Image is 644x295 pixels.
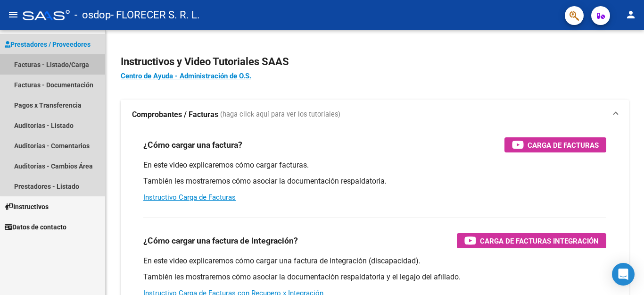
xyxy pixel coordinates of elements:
span: Instructivos [5,202,49,212]
span: Carga de Facturas Integración [480,235,599,247]
button: Carga de Facturas Integración [457,233,606,248]
span: Prestadores / Proveedores [5,39,91,50]
h3: ¿Cómo cargar una factura? [143,138,242,152]
strong: Comprobantes / Facturas [132,110,218,120]
span: - osdop [74,5,111,25]
span: Carga de Facturas [528,139,599,151]
p: También les mostraremos cómo asociar la documentación respaldatoria y el legajo del afiliado. [143,272,606,282]
p: En este video explicaremos cómo cargar una factura de integración (discapacidad). [143,256,606,266]
a: Centro de Ayuda - Administración de O.S. [121,72,251,80]
p: También les mostraremos cómo asociar la documentación respaldatoria. [143,176,606,186]
button: Carga de Facturas [504,137,606,152]
a: Instructivo Carga de Facturas [143,193,236,202]
span: Datos de contacto [5,222,66,232]
div: Open Intercom Messenger [612,263,635,286]
h2: Instructivos y Video Tutoriales SAAS [121,53,629,71]
h3: ¿Cómo cargar una factura de integración? [143,234,298,247]
mat-icon: menu [8,9,19,20]
span: - FLORECER S. R. L. [111,5,200,25]
mat-expansion-panel-header: Comprobantes / Facturas (haga click aquí para ver los tutoriales) [121,100,629,130]
span: (haga click aquí para ver los tutoriales) [220,110,340,120]
p: En este video explicaremos cómo cargar facturas. [143,160,606,170]
mat-icon: person [625,9,636,20]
